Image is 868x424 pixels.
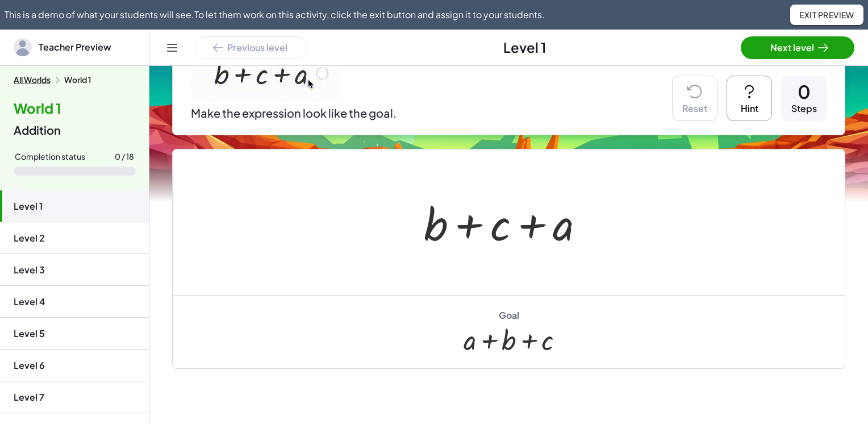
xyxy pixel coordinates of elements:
span: Level 1 [503,38,546,57]
button: Hint [727,76,772,121]
span: Teacher Preview [39,40,135,54]
div: 0 / 18 [115,152,134,162]
div: Level 4 [14,295,45,309]
div: Addition [14,122,135,138]
button: Exit Preview [790,5,863,25]
div: Level 3 [14,263,45,277]
div: World 1 [64,75,91,85]
div: Goal [499,309,519,322]
button: All Worlds [14,75,51,85]
div: 0 [798,82,811,101]
button: Next level [741,36,854,59]
div: Level 2 [14,231,45,245]
button: Previous level [195,36,308,59]
span: Exit Preview [799,10,854,20]
img: 56cf5447296759071fcc2ff51039f268eea200ea748524efec10c15285825acf.gif [191,45,341,102]
p: Make the expression look like the goal. [191,105,658,121]
button: Reset [672,76,717,121]
div: Level 6 [14,359,45,372]
div: Level 1 [14,199,43,213]
div: Level 5 [14,327,45,340]
div: Steps [791,102,817,115]
div: Level 7 [14,390,44,404]
h4: World 1 [14,99,135,118]
div: Completion status [15,152,85,162]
